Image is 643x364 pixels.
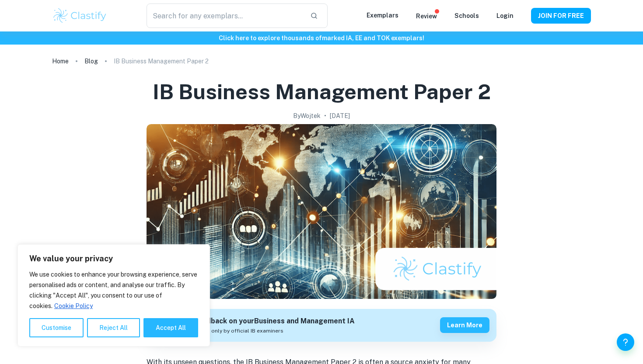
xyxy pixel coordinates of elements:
[147,309,496,342] a: Get feedback on yourBusiness and Management IAMarked only by official IB examinersLearn more
[496,12,514,19] a: Login
[454,12,479,19] a: Schools
[84,55,98,67] a: Blog
[179,316,355,327] h6: Get feedback on your Business and Management IA
[87,318,140,337] button: Reject All
[147,3,303,28] input: Search for any exemplars...
[114,56,209,66] p: IB Business Management Paper 2
[147,124,496,299] img: IB Business Management Paper 2 cover image
[17,244,210,347] div: We value your privacy
[143,318,198,337] button: Accept All
[324,111,326,121] p: •
[191,327,283,335] span: Marked only by official IB examiners
[29,318,84,337] button: Customise
[416,11,437,21] p: Review
[52,7,108,24] img: Clastify logo
[54,302,93,310] a: Cookie Policy
[293,111,321,121] h2: By Wojtek
[440,317,489,333] button: Learn more
[2,33,641,43] h6: Click here to explore thousands of marked IA, EE and TOK exemplars !
[52,55,69,67] a: Home
[153,78,491,106] h1: IB Business Management Paper 2
[29,269,198,311] p: We use cookies to enhance your browsing experience, serve personalised ads or content, and analys...
[531,8,591,24] button: JOIN FOR FREE
[29,253,198,264] p: We value your privacy
[330,111,350,121] h2: [DATE]
[367,10,398,20] p: Exemplars
[617,333,634,351] button: Help and Feedback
